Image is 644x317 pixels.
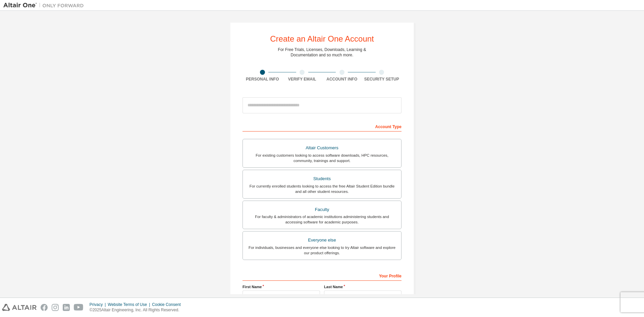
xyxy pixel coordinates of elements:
[3,2,87,9] img: Altair One
[243,121,401,131] div: Account Type
[63,304,70,311] img: linkedin.svg
[90,302,108,307] div: Privacy
[324,284,401,289] label: Last Name
[90,307,185,313] p: © 2025 Altair Engineering, Inc. All Rights Reserved.
[270,35,374,43] div: Create an Altair One Account
[247,183,397,194] div: For currently enrolled students looking to access the free Altair Student Edition bundle and all ...
[243,284,320,289] label: First Name
[247,143,397,153] div: Altair Customers
[362,76,402,82] div: Security Setup
[247,153,397,163] div: For existing customers looking to access software downloads, HPC resources, community, trainings ...
[52,304,59,311] img: instagram.svg
[247,174,397,183] div: Students
[247,235,397,245] div: Everyone else
[278,47,366,58] div: For Free Trials, Licenses, Downloads, Learning & Documentation and so much more.
[74,304,84,311] img: youtube.svg
[2,304,37,311] img: altair_logo.svg
[282,76,322,82] div: Verify Email
[247,214,397,225] div: For faculty & administrators of academic institutions administering students and accessing softwa...
[247,205,397,214] div: Faculty
[152,302,184,307] div: Cookie Consent
[108,302,152,307] div: Website Terms of Use
[243,270,401,281] div: Your Profile
[322,76,362,82] div: Account Info
[247,245,397,256] div: For individuals, businesses and everyone else looking to try Altair software and explore our prod...
[243,76,282,82] div: Personal Info
[41,304,48,311] img: facebook.svg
